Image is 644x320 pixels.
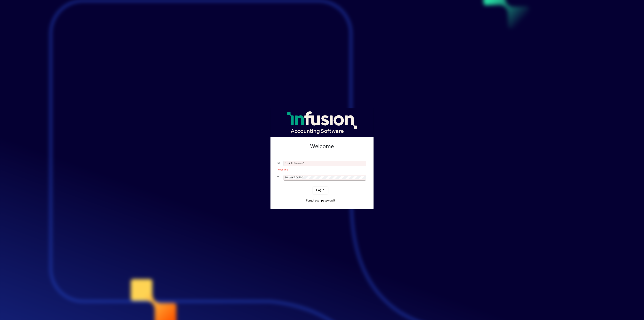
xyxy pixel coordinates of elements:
[304,197,337,204] a: Forgot your password?
[316,188,324,192] span: Login
[277,143,367,150] h2: Welcome
[313,187,328,194] button: Login
[306,198,335,203] span: Forgot your password?
[285,162,303,164] mat-label: Email or Barcode
[278,167,364,171] mat-error: Required
[285,176,302,179] mat-label: Password or Pin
